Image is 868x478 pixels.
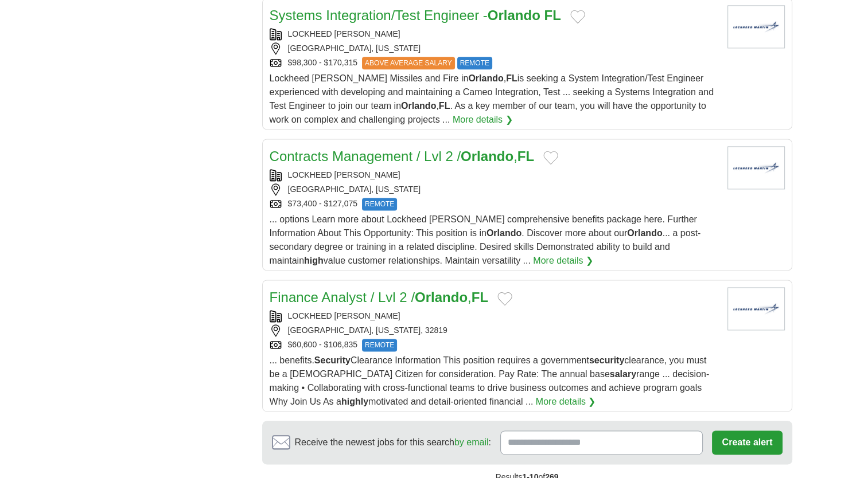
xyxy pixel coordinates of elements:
[270,355,710,406] span: ... benefits. Clearance Information This position requires a government clearance, you must be a ...
[270,339,718,351] div: $60,600 - $106,835
[457,57,492,69] span: REMOTE
[712,430,782,455] button: Create alert
[727,5,785,48] img: Lockheed Martin logo
[517,148,534,164] strong: FL
[270,183,718,195] div: [GEOGRAPHIC_DATA], [US_STATE]
[270,73,714,124] span: Lockheed [PERSON_NAME] Missiles and Fire in , is seeking a System Integration/Test Engineer exper...
[295,436,491,449] span: Receive the newest jobs for this search :
[270,57,718,69] div: $98,300 - $170,315
[415,289,468,305] strong: Orlando
[533,254,593,268] a: More details ❯
[461,148,513,164] strong: Orlando
[486,228,521,238] strong: Orlando
[288,311,400,320] a: LOCKHEED [PERSON_NAME]
[270,214,701,265] span: ... options Learn more about Lockheed [PERSON_NAME] comprehensive benefits package here. Further ...
[362,57,455,69] span: ABOVE AVERAGE SALARY
[270,7,561,23] a: Systems Integration/Test Engineer -Orlando FL
[362,198,397,210] span: REMOTE
[401,101,436,111] strong: Orlando
[727,146,785,189] img: Lockheed Martin logo
[362,339,397,351] span: REMOTE
[570,10,585,23] button: Add to favorite jobs
[439,101,450,111] strong: FL
[536,395,596,409] a: More details ❯
[270,148,535,164] a: Contracts Management / Lvl 2 /Orlando,FL
[454,437,489,447] a: by email
[488,7,540,23] strong: Orlando
[314,355,351,365] strong: Security
[543,151,558,164] button: Add to favorite jobs
[472,289,488,305] strong: FL
[270,42,718,54] div: [GEOGRAPHIC_DATA], [US_STATE]
[304,256,324,265] strong: high
[453,113,513,127] a: More details ❯
[270,289,488,305] a: Finance Analyst / Lvl 2 /Orlando,FL
[627,228,662,238] strong: Orlando
[288,170,400,179] a: LOCKHEED [PERSON_NAME]
[341,397,368,406] strong: highly
[468,73,503,83] strong: Orlando
[270,324,718,336] div: [GEOGRAPHIC_DATA], [US_STATE], 32819
[589,355,624,365] strong: security
[727,287,785,330] img: Lockheed Martin logo
[544,7,560,23] strong: FL
[288,29,400,38] a: LOCKHEED [PERSON_NAME]
[610,369,636,379] strong: salary
[270,198,718,210] div: $73,400 - $127,075
[497,292,512,305] button: Add to favorite jobs
[506,73,517,83] strong: FL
